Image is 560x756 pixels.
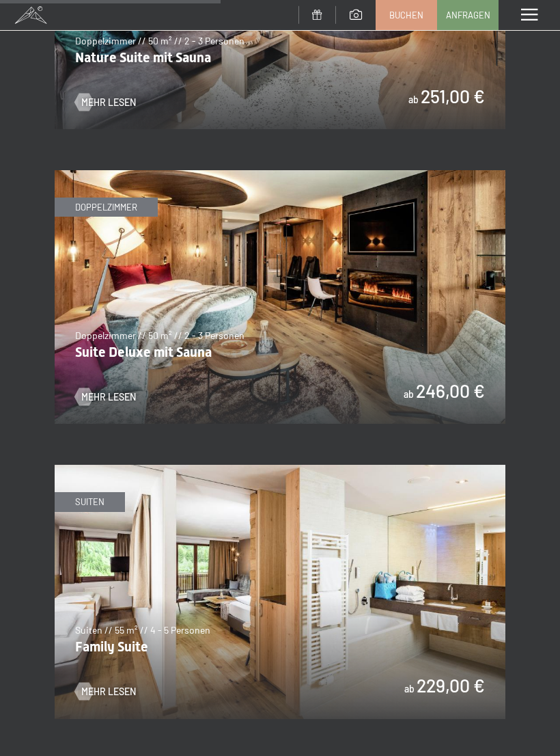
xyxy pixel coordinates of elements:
[81,685,136,699] span: Mehr Lesen
[389,9,423,21] span: Buchen
[75,96,136,109] a: Mehr Lesen
[55,465,505,718] img: Family Suite
[81,96,136,109] span: Mehr Lesen
[55,171,505,179] a: Suite Deluxe mit Sauna
[376,1,436,29] a: Buchen
[446,9,490,21] span: Anfragen
[438,1,498,29] a: Anfragen
[75,685,136,699] a: Mehr Lesen
[81,390,136,404] span: Mehr Lesen
[75,390,136,404] a: Mehr Lesen
[55,170,505,424] img: Suite Deluxe mit Sauna
[55,465,505,474] a: Family Suite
